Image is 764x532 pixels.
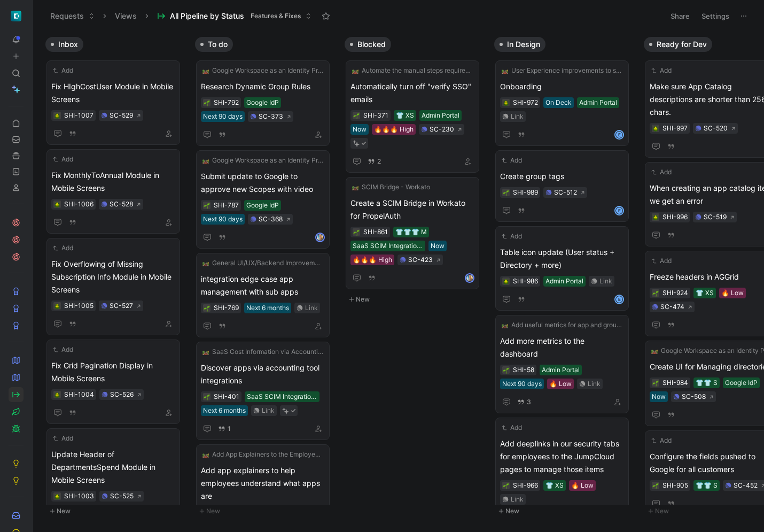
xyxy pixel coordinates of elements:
span: Blocked [357,39,386,50]
div: E [615,207,623,214]
span: integration edge case app management with sub apps [201,273,325,298]
img: 🪲 [54,303,60,310]
span: 3 [527,399,531,405]
img: 🌱 [652,483,659,489]
div: In DesignNew [490,32,640,523]
button: 🛤️Automate the manual steps required to finish onboarding a customer after org creation [350,65,474,76]
div: BlockedNew [340,32,490,311]
a: AddFix Overflowing of Missing Subscription Info Module in Mobile ScreensSC-527 [46,238,180,335]
img: 🌱 [652,380,659,387]
div: SHI-972 [513,97,538,108]
div: To doNew [191,32,340,523]
span: Automatically turn off "verify SSO" emails [350,80,474,106]
img: 🛤️ [202,67,209,74]
div: Next 90 days [203,111,243,122]
button: 🌱 [502,482,510,489]
div: SHI-792 [214,97,239,108]
img: ShiftControl [11,11,21,21]
button: Add [650,256,673,266]
div: 🌱 [652,289,659,297]
div: 👕 XS [545,480,564,491]
div: E [615,296,623,303]
button: Add [500,155,524,166]
div: SHI-401 [214,391,239,402]
a: AddCreate group tagsSC-512E [495,150,629,222]
button: 🪲 [53,302,61,310]
button: New [195,505,336,518]
button: Add [650,65,673,76]
div: SC-526 [110,389,134,400]
div: SHI-984 [662,377,688,388]
span: Add deeplinks in our security tabs for employees to the JumpCloud pages to manage those items [500,437,624,476]
a: 🛤️SCIM Bridge - WorkatoCreate a SCIM Bridge in Workato for PropelAuth👕👕👕 MSaaS SCIM IntegrationsN... [346,177,479,289]
span: Fix HIghCostUser Module in Mobile Screens [51,80,175,106]
span: Automate the manual steps required to finish onboarding a customer after org creation [362,65,473,76]
button: All Pipeline by StatusFeatures & Fixes [152,8,316,24]
div: SC-525 [110,491,134,502]
div: SHI-1005 [64,300,93,311]
div: SC-474 [660,302,684,312]
span: Create a SCIM Bridge in Workato for PropelAuth [350,197,474,222]
div: SHI-1003 [64,491,94,502]
div: SHI-861 [363,227,388,237]
button: 🌱 [353,228,360,236]
div: SaaS SCIM Integrations [353,241,423,251]
div: SHI-371 [363,110,388,121]
button: ShiftControl [9,9,24,24]
span: Add useful metrics for app and group membership changes [511,320,622,330]
button: 🛤️Google Workspace as an Identity Provider (IdP) Integration [201,155,325,166]
button: Add [51,344,75,355]
div: SHI-924 [662,288,688,298]
button: 🪲 [502,277,510,285]
a: 🛤️Add useful metrics for app and group membership changesAdd more metrics to the dashboardAdmin P... [495,315,629,413]
span: All Pipeline by Status [170,11,244,21]
span: Submit update to Google to approve new Scopes with video [201,170,325,196]
a: 🛤️General UI/UX/Backend Improvementsintegration edge case app management with sub appsNext 6 mont... [196,253,330,337]
button: 🌱 [203,393,211,400]
div: 🌱 [652,482,659,489]
div: 🌱 [203,202,211,209]
span: 1 [228,426,231,432]
button: 🪲 [53,492,61,500]
a: 🛤️Google Workspace as an Identity Provider (IdP) IntegrationSubmit update to Google to approve ne... [196,150,330,249]
div: SHI-905 [662,480,688,491]
a: AddTable icon update (User status + Directory + more)Admin PortalLinkE [495,226,629,311]
div: SHI-1006 [64,199,93,210]
button: 🌱 [652,379,659,387]
div: 🪲 [652,213,659,221]
a: 🛤️Automate the manual steps required to finish onboarding a customer after org creationAutomatica... [346,60,479,173]
span: Create group tags [500,170,624,183]
div: SC-519 [704,212,727,222]
div: 🪲 [53,112,61,119]
img: 🌱 [204,100,210,106]
div: 🔥🔥🔥 High [374,124,414,135]
div: 👕👕 S [696,377,718,388]
button: 🛤️General UI/UX/Backend Improvements [201,258,325,268]
img: 🪲 [652,126,659,132]
span: To do [208,39,228,50]
img: 🛤️ [202,349,209,355]
img: 🛤️ [202,157,209,164]
button: 🌱 [502,366,510,374]
div: Next 6 months [203,405,246,416]
button: 🛤️SCIM Bridge - Workato [350,182,432,192]
div: SC-423 [408,255,433,265]
div: SHI-966 [513,480,538,491]
span: User Experience improvements to support Google workspace as an IdP [511,65,622,76]
span: Fix Overflowing of Missing Subscription Info Module in Mobile Screens [51,258,175,296]
a: AddAdd deeplinks in our security tabs for employees to the JumpCloud pages to manage those items👕... [495,418,629,529]
img: 🪲 [652,214,659,221]
img: 🪲 [503,279,509,285]
a: AddFix Grid Pagination Display in Mobile ScreensSC-526 [46,340,180,424]
a: AddUpdate Header of DepartmentsSpend Module in Mobile ScreensSC-525 [46,428,180,526]
button: Share [666,9,695,24]
button: 🛤️Google Workspace as an Identity Provider (IdP) Integration [201,65,325,76]
span: Ready for Dev [657,39,707,50]
button: 🌱 [203,99,211,106]
div: SHI-769 [214,303,239,313]
button: Add [51,243,75,253]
